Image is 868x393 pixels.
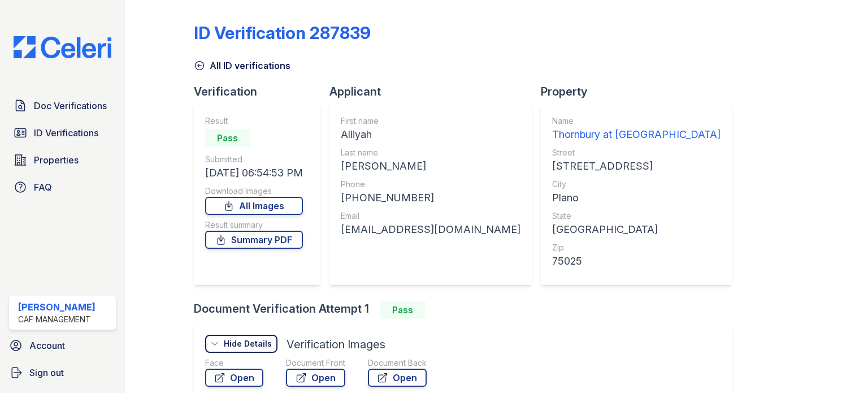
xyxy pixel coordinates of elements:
a: Doc Verifications [9,94,116,117]
div: CAF Management [18,314,96,325]
div: Hide Details [224,338,272,349]
div: [EMAIL_ADDRESS][DOMAIN_NAME] [341,222,520,237]
div: Street [552,147,721,158]
div: Face [205,357,263,369]
div: Submitted [205,154,303,165]
div: Verification [194,84,329,100]
a: Open [205,369,263,387]
span: ID Verifications [34,126,98,140]
div: State [552,210,721,222]
a: Open [286,369,345,387]
span: Sign out [29,366,64,379]
img: CE_Logo_Blue-a8612792a0a2168367f1c8372b55b34899dd931a85d93a1a3d3e32e68fde9ad4.png [5,36,120,58]
a: Name Thornbury at [GEOGRAPHIC_DATA] [552,115,721,142]
div: Email [341,210,520,222]
div: Property [541,84,741,100]
div: [PERSON_NAME] [18,300,96,314]
div: City [552,179,721,190]
div: Result summary [205,219,303,231]
div: Pass [380,301,426,319]
a: All ID verifications [194,59,290,72]
span: Account [29,339,65,352]
div: Phone [341,179,520,190]
div: [PHONE_NUMBER] [341,190,520,206]
a: Account [5,334,120,357]
a: FAQ [9,176,116,198]
span: FAQ [34,180,52,194]
a: ID Verifications [9,122,116,144]
span: Doc Verifications [34,99,107,113]
div: ID Verification 287839 [194,23,371,43]
a: All Images [205,197,303,215]
div: Zip [552,242,721,253]
a: Sign out [5,361,120,384]
div: Plano [552,190,721,206]
div: [DATE] 06:54:53 PM [205,165,303,181]
div: 75025 [552,253,721,269]
a: Open [368,369,427,387]
div: [STREET_ADDRESS] [552,158,721,174]
div: Document Verification Attempt 1 [194,301,741,319]
a: Properties [9,149,116,171]
div: Result [205,115,303,127]
div: Download Images [205,185,303,197]
div: Applicant [329,84,541,100]
div: First name [341,115,520,127]
div: Thornbury at [GEOGRAPHIC_DATA] [552,127,721,142]
div: Last name [341,147,520,158]
span: Properties [34,153,79,167]
div: [GEOGRAPHIC_DATA] [552,222,721,237]
div: Alliyah [341,127,520,142]
div: Document Back [368,357,427,369]
div: Pass [205,129,250,147]
iframe: chat widget [821,348,857,382]
div: Verification Images [287,336,385,352]
div: [PERSON_NAME] [341,158,520,174]
div: Name [552,115,721,127]
div: Document Front [286,357,345,369]
a: Summary PDF [205,231,303,249]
